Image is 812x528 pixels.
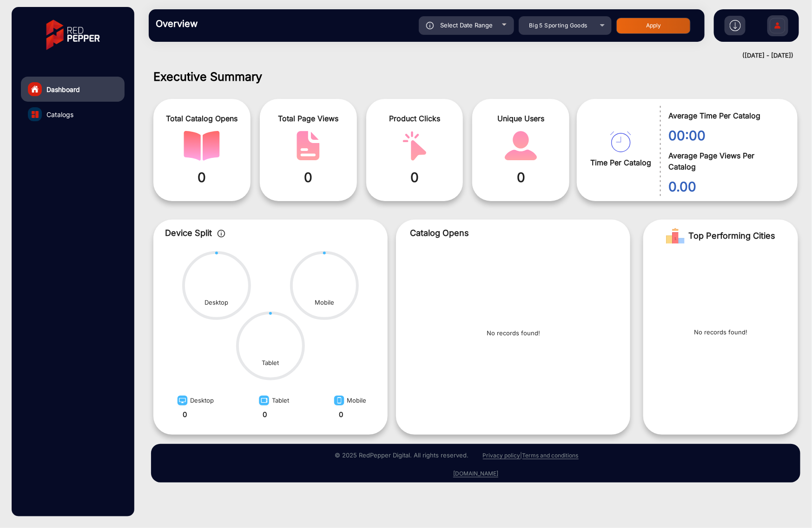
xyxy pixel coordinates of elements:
[483,452,521,459] a: Privacy policy
[522,452,579,459] a: Terms and conditions
[315,298,334,307] div: Mobile
[267,168,350,187] span: 0
[668,110,784,121] span: Average Time Per Catalog
[160,168,244,187] span: 0
[46,110,73,119] span: Catalogs
[153,70,798,84] h1: Executive Summary
[156,18,286,29] h3: Overview
[263,410,267,419] strong: 0
[426,22,434,29] img: icon
[184,131,220,161] img: catalog
[668,126,784,145] span: 00:00
[610,131,631,152] img: catalog
[175,392,214,410] div: Desktop
[40,12,106,58] img: vmg-logo
[373,168,456,187] span: 0
[688,227,775,245] span: Top Performing Cities
[32,111,39,118] img: catalog
[410,227,616,239] p: Catalog Opens
[183,410,187,419] strong: 0
[694,328,747,337] p: No records found!
[768,11,787,43] img: Sign%20Up.svg
[218,230,225,237] img: icon
[262,359,279,368] div: Tablet
[31,85,39,93] img: home
[267,113,350,124] span: Total Page Views
[479,168,562,187] span: 0
[21,102,125,127] a: Catalogs
[616,18,691,34] button: Apply
[331,392,366,410] div: Mobile
[668,150,784,172] span: Average Page Views Per Catalog
[373,113,456,124] span: Product Clicks
[668,177,784,196] span: 0.00
[730,20,741,31] img: h2download.svg
[487,329,540,338] p: No records found!
[440,21,493,29] span: Select Date Range
[165,228,212,238] span: Device Split
[205,298,229,307] div: Desktop
[256,392,289,410] div: Tablet
[21,77,125,102] a: Dashboard
[175,395,190,410] img: image
[453,470,498,477] a: [DOMAIN_NAME]
[666,227,685,245] img: Rank image
[290,131,326,161] img: catalog
[529,22,588,29] span: Big 5 Sporting Goods
[160,113,244,124] span: Total Catalog Opens
[521,452,522,459] a: |
[396,131,433,161] img: catalog
[139,51,793,60] div: ([DATE] - [DATE])
[331,395,347,410] img: image
[335,451,469,459] small: © 2025 RedPepper Digital. All rights reserved.
[46,85,80,94] span: Dashboard
[339,410,343,419] strong: 0
[479,113,562,124] span: Unique Users
[503,131,539,161] img: catalog
[256,395,272,410] img: image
